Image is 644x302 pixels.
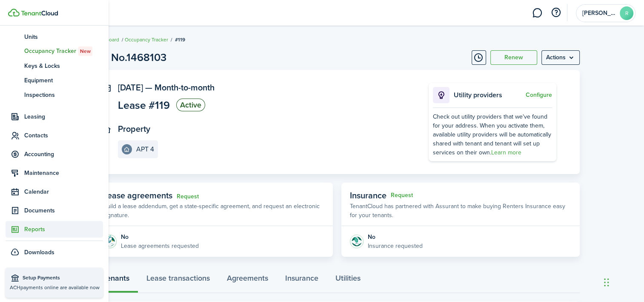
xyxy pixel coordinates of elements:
[136,145,154,153] e-details-info-title: APT 4
[24,90,103,99] span: Inspections
[541,50,580,65] button: Open menu
[391,192,413,199] button: Request
[24,131,103,140] span: Contacts
[20,284,100,291] span: payments online are available now
[472,50,486,65] button: Timeline
[277,267,327,293] a: Insurance
[582,10,616,16] span: RICK
[529,2,545,24] a: Messaging
[24,46,103,56] span: Occupancy Tracker
[24,112,103,121] span: Leasing
[138,267,218,293] a: Lease transactions
[24,225,103,234] span: Reports
[6,44,103,58] a: Occupancy TrackerNew
[6,221,103,238] a: Reports
[541,50,580,65] menu-btn: Actions
[490,50,537,65] button: Renew
[6,87,103,102] a: Inspections
[24,187,103,196] span: Calendar
[327,267,369,293] a: Utilities
[368,232,423,241] div: No
[604,270,609,295] div: Drag
[103,235,117,248] img: Agreement e-sign
[111,49,166,66] h1: No.1468103
[145,81,152,94] span: —
[601,261,644,302] iframe: Chat Widget
[526,92,552,99] button: Configure
[24,32,103,41] span: Units
[175,36,185,44] span: #119
[454,90,524,100] p: Utility providers
[103,189,172,202] span: Lease agreements
[218,267,277,293] a: Agreements
[24,150,103,159] span: Accounting
[6,73,103,87] a: Equipment
[350,202,571,220] p: TenantCloud has partnered with Assurant to make buying Renters Insurance easy for your tenants.
[24,76,103,85] span: Equipment
[8,9,20,17] img: TenantCloud
[23,274,99,282] span: Setup Payments
[155,81,215,94] span: Month-to-month
[118,81,143,94] span: [DATE]
[6,29,103,44] a: Units
[118,124,150,134] panel-main-title: Property
[121,232,199,241] div: No
[21,11,58,16] img: TenantCloud
[433,112,552,157] div: Check out utility providers that we've found for your address. When you activate them, available ...
[10,284,99,291] p: ACH
[620,6,633,20] avatar-text: R
[24,168,103,177] span: Maintenance
[121,241,199,250] p: Lease agreements requested
[80,47,91,55] span: New
[24,248,54,257] span: Downloads
[368,241,423,250] p: Insurance requested
[350,235,364,248] img: Insurance protection
[6,267,103,298] a: Setup PaymentsACHpayments online are available now
[549,6,563,20] button: Open resource center
[491,148,521,157] a: Learn more
[24,206,103,215] span: Documents
[103,202,324,220] p: Build a lease addendum, get a state-specific agreement, and request an electronic signature.
[118,100,170,110] span: Lease #119
[24,61,103,70] span: Keys & Locks
[177,193,199,200] a: Request
[6,58,103,73] a: Keys & Locks
[176,99,205,111] status: Active
[350,189,386,202] span: Insurance
[125,36,168,44] a: Occupancy Tracker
